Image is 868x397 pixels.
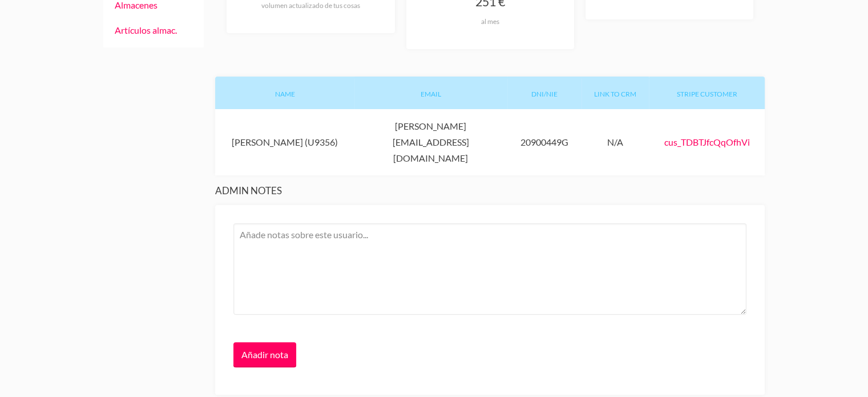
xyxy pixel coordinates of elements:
div: DNI/NIE [507,77,582,109]
div: Link to CRM [582,77,649,109]
div: [PERSON_NAME] (U9356) [215,109,354,175]
input: Añadir nota [233,342,296,367]
div: Name [215,77,354,109]
div: Stripe customer [649,77,765,109]
div: volumen actualizado de tus cosas [245,1,376,10]
div: Email [354,77,507,109]
a: Artículos almac. [115,25,177,35]
div: [PERSON_NAME][EMAIL_ADDRESS][DOMAIN_NAME] [354,109,507,175]
a: cus_TDBTJfcQqOfhVi [664,137,750,147]
div: N/A [582,109,649,175]
div: 20900449G [507,109,582,175]
div: al mes [425,17,556,26]
h3: Admin notes [215,185,765,197]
